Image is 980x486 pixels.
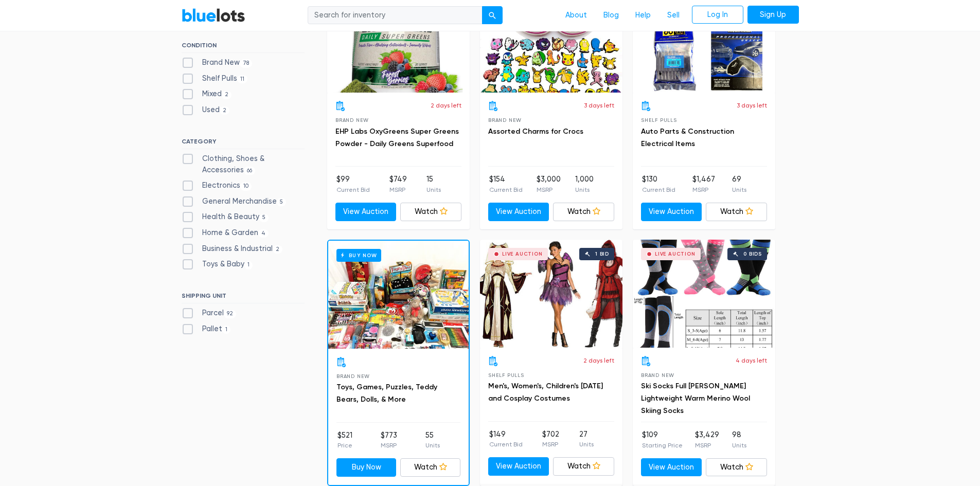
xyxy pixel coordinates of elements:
[642,429,683,450] li: $109
[627,6,659,25] a: Help
[336,373,370,379] span: Brand New
[706,458,767,477] a: Watch
[240,59,253,67] span: 78
[308,6,483,25] input: Search for inventory
[732,441,746,450] p: Units
[542,440,559,449] p: MSRP
[222,91,232,99] span: 2
[182,323,231,335] label: Pallet
[695,429,719,450] li: $3,429
[400,203,461,221] a: Watch
[182,180,252,191] label: Electronics
[400,458,460,477] a: Watch
[328,241,469,349] a: Buy Now
[743,251,762,257] div: 0 bids
[224,310,237,318] span: 92
[489,429,523,449] li: $149
[736,356,767,365] p: 4 days left
[182,57,253,68] label: Brand New
[425,430,440,451] li: 55
[642,185,675,194] p: Current Bid
[182,292,305,303] h6: SHIPPING UNIT
[336,249,381,262] h6: Buy Now
[222,326,231,334] span: 1
[182,153,305,175] label: Clothing, Shoes & Accessories
[336,174,370,194] li: $99
[488,372,524,378] span: Shelf Pulls
[426,174,441,194] li: 15
[240,182,252,190] span: 10
[537,174,561,194] li: $3,000
[182,104,230,116] label: Used
[659,6,688,25] a: Sell
[579,429,594,449] li: 27
[182,308,237,319] label: Parcel
[337,430,352,451] li: $521
[480,240,622,348] a: Live Auction 1 bid
[553,457,614,476] a: Watch
[431,101,461,110] p: 2 days left
[182,73,248,84] label: Shelf Pulls
[692,185,715,194] p: MSRP
[641,127,734,148] a: Auto Parts & Construction Electrical Items
[182,8,245,23] a: BlueLots
[732,174,746,194] li: 69
[335,117,369,123] span: Brand New
[336,458,397,477] a: Buy Now
[641,382,750,415] a: Ski Socks Full [PERSON_NAME] Lightweight Warm Merino Wool Skiing Socks
[489,440,523,449] p: Current Bid
[182,243,283,255] label: Business & Industrial
[692,6,743,24] a: Log In
[244,167,256,175] span: 66
[489,174,523,194] li: $154
[389,185,407,194] p: MSRP
[641,117,677,123] span: Shelf Pulls
[182,42,305,53] h6: CONDITION
[692,174,715,194] li: $1,467
[575,185,594,194] p: Units
[389,174,407,194] li: $749
[575,174,594,194] li: 1,000
[732,429,746,450] li: 98
[258,229,269,238] span: 4
[182,227,269,239] label: Home & Garden
[488,382,603,403] a: Men's, Women's, Children's [DATE] and Cosplay Costumes
[335,127,459,148] a: EHP Labs OxyGreens Super Greens Powder - Daily Greens Superfood
[633,240,775,348] a: Live Auction 0 bids
[425,441,440,450] p: Units
[695,441,719,450] p: MSRP
[584,101,614,110] p: 3 days left
[583,356,614,365] p: 2 days left
[273,245,283,254] span: 2
[488,457,549,476] a: View Auction
[182,259,253,270] label: Toys & Baby
[182,88,232,100] label: Mixed
[244,261,253,269] span: 1
[706,203,767,221] a: Watch
[553,203,614,221] a: Watch
[259,214,269,222] span: 5
[335,203,397,221] a: View Auction
[381,441,397,450] p: MSRP
[641,203,702,221] a: View Auction
[182,196,287,207] label: General Merchandise
[277,198,287,206] span: 5
[747,6,799,24] a: Sign Up
[220,106,230,115] span: 2
[557,6,595,25] a: About
[595,251,609,257] div: 1 bid
[595,6,627,25] a: Blog
[641,372,674,378] span: Brand New
[641,458,702,477] a: View Auction
[426,185,441,194] p: Units
[337,441,352,450] p: Price
[542,429,559,449] li: $702
[537,185,561,194] p: MSRP
[489,185,523,194] p: Current Bid
[579,440,594,449] p: Units
[237,75,248,83] span: 11
[336,185,370,194] p: Current Bid
[488,203,549,221] a: View Auction
[488,117,522,123] span: Brand New
[642,174,675,194] li: $130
